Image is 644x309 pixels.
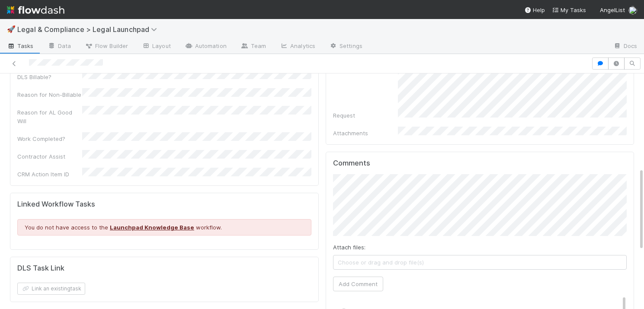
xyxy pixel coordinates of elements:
[17,219,311,236] div: You do not have access to the workflow.
[524,6,545,14] div: Help
[17,108,82,125] div: Reason for AL Good Will
[628,6,637,15] img: avatar_cd087ddc-540b-4a45-9726-71183506ed6a.png
[17,264,64,273] h5: DLS Task Link
[333,255,627,269] span: Choose or drag and drop file(s)
[17,90,82,99] div: Reason for Non-Billable
[333,111,398,120] div: Request
[17,283,85,295] button: Link an existingtask
[135,40,178,54] a: Layout
[7,41,34,50] span: Tasks
[333,159,627,168] h5: Comments
[552,6,586,13] span: My Tasks
[78,40,135,54] a: Flow Builder
[7,3,64,17] img: logo-inverted-e16ddd16eac7371096b0.svg
[17,170,82,178] div: CRM Action Item ID
[600,6,625,13] span: AngelList
[606,40,644,54] a: Docs
[333,129,398,137] div: Attachments
[7,25,16,33] span: 🚀
[333,243,365,252] label: Attach files:
[17,152,82,161] div: Contractor Assist
[178,40,234,54] a: Automation
[273,40,322,54] a: Analytics
[234,40,273,54] a: Team
[110,224,194,231] a: Launchpad Knowledge Base
[333,277,383,291] button: Add Comment
[552,6,586,14] a: My Tasks
[85,41,128,50] span: Flow Builder
[17,200,311,209] h5: Linked Workflow Tasks
[17,25,161,34] span: Legal & Compliance > Legal Launchpad
[322,40,369,54] a: Settings
[41,40,78,54] a: Data
[17,73,82,81] div: DLS Billable?
[17,134,82,143] div: Work Completed?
